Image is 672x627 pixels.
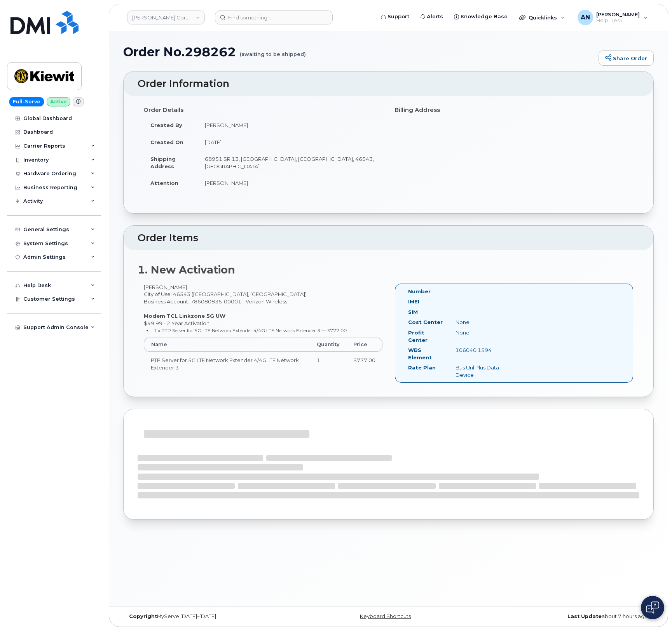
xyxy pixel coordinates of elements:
td: $777.00 [346,352,382,376]
small: (awaiting to be shipped) [240,45,306,57]
label: Cost Center [408,319,443,326]
label: Rate Plan [408,364,436,371]
div: about 7 hours ago [477,613,654,620]
strong: Created By [150,122,182,128]
label: Number [408,288,431,295]
div: [PERSON_NAME] City of Use: 46543 ([GEOGRAPHIC_DATA], [GEOGRAPHIC_DATA]) Business Account: 7860808... [138,284,389,383]
small: 1 x PTP Server for 5G LTE Network Extender 4/4G LTE Network Extender 3 — $777.00 [154,327,347,333]
label: Profit Center [408,329,444,343]
label: WBS Element [408,347,444,361]
div: Bus Unl Plus Data Device [450,364,516,378]
td: [DATE] [198,134,383,151]
div: None [450,319,516,326]
td: [PERSON_NAME] [198,174,383,192]
strong: Copyright [129,613,157,619]
img: Open chat [646,601,659,614]
label: IMEI [408,298,419,305]
h2: Order Information [138,78,639,89]
strong: Last Update [567,613,602,619]
h4: Order Details [143,107,383,113]
td: PTP Server for 5G LTE Network Extender 4/4G LTE Network Extender 3 [144,352,310,376]
td: [PERSON_NAME] [198,117,383,134]
a: Share Order [599,51,654,66]
th: Price [346,338,382,352]
strong: Modem TCL Linkzone 5G UW [144,313,225,319]
td: 68951 SR 13, [GEOGRAPHIC_DATA], [GEOGRAPHIC_DATA], 46543, [GEOGRAPHIC_DATA] [198,150,383,174]
div: 106040.1594 [450,347,516,354]
th: Quantity [310,338,346,352]
th: Name [144,338,310,352]
td: 1 [310,352,346,376]
div: None [450,329,516,336]
div: MyServe [DATE]–[DATE] [123,613,300,620]
strong: Attention [150,180,178,186]
strong: Created On [150,139,183,145]
strong: Shipping Address [150,156,176,169]
a: Keyboard Shortcuts [360,613,411,619]
h4: Billing Address [394,107,634,113]
h2: Order Items [138,233,639,244]
h1: Order No.298262 [123,45,595,59]
strong: 1. New Activation [138,263,235,276]
label: SIM [408,308,418,316]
